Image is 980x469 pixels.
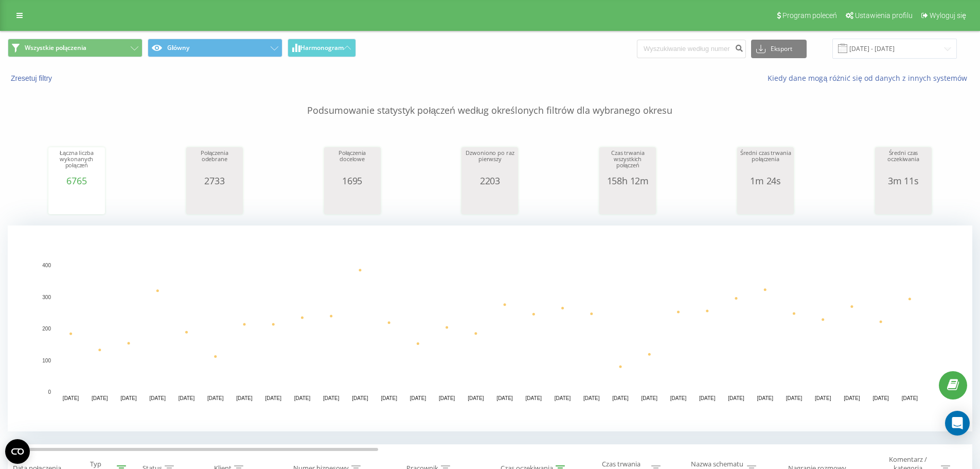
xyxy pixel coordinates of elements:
[878,150,929,176] div: Średni czas oczekiwania
[768,73,972,83] a: Kiedy dane mogą różnić się od danych z innych systemów
[381,395,397,401] text: [DATE]
[8,74,57,83] button: Zresetuj filtry
[327,176,378,186] div: 1695
[855,11,913,20] span: Ustawienia profilu
[496,395,513,401] text: [DATE]
[740,176,791,186] div: 1m 24s
[189,186,240,217] svg: A chart.
[464,150,515,176] div: Dzwoniono po raz pierwszy
[757,395,773,401] text: [DATE]
[878,176,929,186] div: 3m 11s
[728,395,744,401] text: [DATE]
[352,395,368,401] text: [DATE]
[92,395,108,401] text: [DATE]
[439,395,455,401] text: [DATE]
[740,186,791,217] svg: A chart.
[468,395,484,401] text: [DATE]
[51,176,102,186] div: 6765
[294,395,311,401] text: [DATE]
[42,358,51,363] text: 100
[148,39,282,57] button: Główny
[25,44,86,52] span: Wszystkie połączenia
[642,395,658,401] text: [DATE]
[327,150,378,176] div: Połączenia docelowe
[207,395,224,401] text: [DATE]
[8,39,142,57] button: Wszystkie połączenia
[5,439,30,464] button: Open CMP widget
[8,225,972,431] svg: A chart.
[844,395,860,401] text: [DATE]
[189,150,240,176] div: Połączenia odebrane
[464,176,515,186] div: 2203
[670,395,687,401] text: [DATE]
[48,389,51,395] text: 0
[699,395,716,401] text: [DATE]
[42,263,51,268] text: 400
[265,395,282,401] text: [DATE]
[637,40,746,58] input: Wyszukiwanie według numeru
[51,150,102,176] div: Łączna liczba wykonanych połączeń
[288,39,356,57] button: Harmonogram
[945,411,970,436] div: Open Intercom Messenger
[786,395,803,401] text: [DATE]
[410,395,426,401] text: [DATE]
[120,395,137,401] text: [DATE]
[179,395,195,401] text: [DATE]
[300,44,344,51] span: Harmonogram
[327,186,378,217] svg: A chart.
[602,186,653,217] svg: A chart.
[42,294,51,300] text: 300
[555,395,571,401] text: [DATE]
[740,150,791,176] div: Średni czas trwania połączenia
[323,395,340,401] text: [DATE]
[464,186,515,217] svg: A chart.
[815,395,831,401] text: [DATE]
[930,11,966,20] span: Wyloguj się
[751,40,807,58] button: Eksport
[902,395,918,401] text: [DATE]
[526,395,542,401] text: [DATE]
[150,395,166,401] text: [DATE]
[42,326,51,332] text: 200
[602,150,653,176] div: Czas trwania wszystkich połączeń
[782,11,837,20] span: Program poleceń
[583,395,600,401] text: [DATE]
[236,395,253,401] text: [DATE]
[602,176,653,186] div: 158h 12m
[51,186,102,217] svg: A chart.
[872,395,889,401] text: [DATE]
[612,395,629,401] text: [DATE]
[878,186,929,217] svg: A chart.
[63,395,79,401] text: [DATE]
[8,83,972,117] p: Podsumowanie statystyk połączeń według określonych filtrów dla wybranego okresu
[189,176,240,186] div: 2733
